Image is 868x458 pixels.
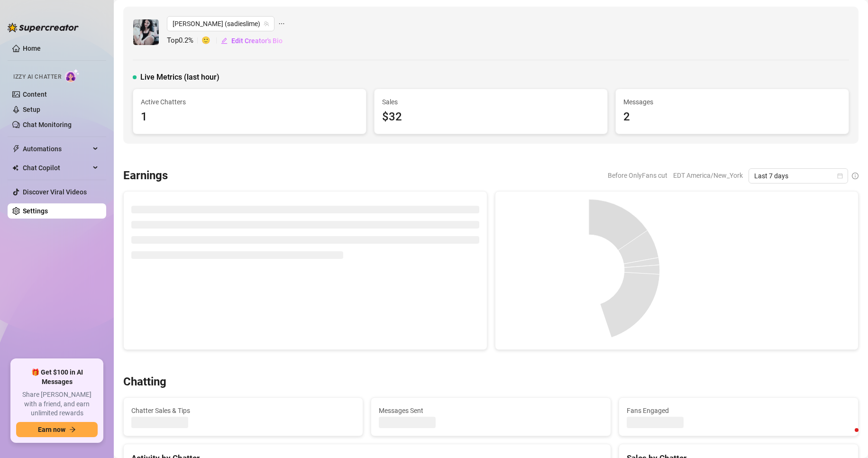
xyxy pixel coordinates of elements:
[16,368,98,386] span: 🎁 Get $100 in AI Messages
[623,108,841,126] div: 2
[837,173,843,179] span: calendar
[140,72,219,83] span: Live Metrics (last hour)
[12,145,20,153] span: thunderbolt
[23,91,47,98] a: Content
[221,37,228,44] span: edit
[133,19,159,45] img: Sadie
[231,37,283,45] span: Edit Creator's Bio
[754,169,842,183] span: Last 7 days
[608,168,667,183] span: Before OnlyFans cut
[23,160,90,175] span: Chat Copilot
[173,17,269,31] span: Sadie (sadieslime)
[141,97,358,107] span: Active Chatters
[16,422,98,437] button: Earn nowarrow-right
[131,405,355,416] span: Chatter Sales & Tips
[123,375,166,390] h3: Chatting
[836,426,859,449] iframe: Intercom live chat
[141,108,358,126] div: 1
[69,426,76,433] span: arrow-right
[627,405,850,416] span: Fans Engaged
[12,165,18,171] img: Chat Copilot
[220,33,283,48] button: Edit Creator's Bio
[623,97,841,107] span: Messages
[278,16,285,31] span: ellipsis
[23,207,48,215] a: Settings
[65,69,80,82] img: AI Chatter
[167,35,201,46] span: Top 0.2 %
[16,390,98,418] span: Share [PERSON_NAME] with a friend, and earn unlimited rewards
[382,108,600,126] div: $32
[23,188,87,196] a: Discover Viral Videos
[379,405,603,416] span: Messages Sent
[23,121,72,128] a: Chat Monitoring
[123,168,168,183] h3: Earnings
[23,45,41,52] a: Home
[201,35,220,46] span: 🙂
[264,21,269,27] span: team
[852,173,859,179] span: info-circle
[13,73,61,82] span: Izzy AI Chatter
[38,426,65,433] span: Earn now
[8,23,79,32] img: logo-BBDzfeDw.svg
[382,97,600,107] span: Sales
[23,141,90,156] span: Automations
[23,106,40,113] a: Setup
[673,168,743,183] span: EDT America/New_York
